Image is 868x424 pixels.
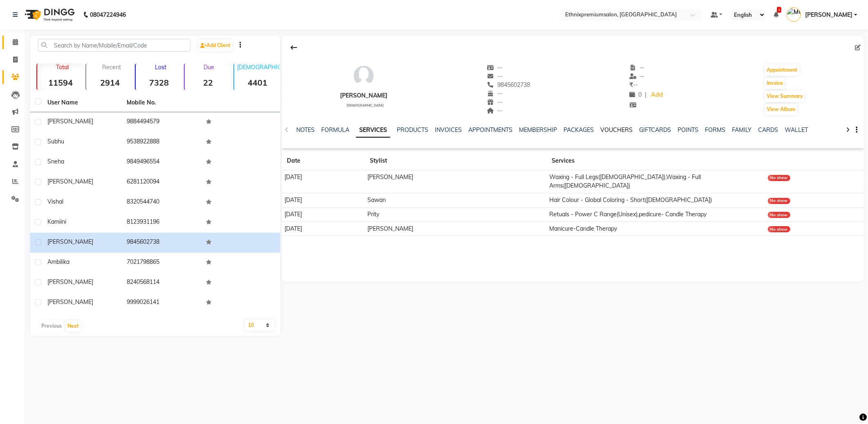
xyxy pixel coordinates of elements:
span: -- [487,98,502,106]
span: -- [629,64,645,71]
span: | [645,91,647,99]
span: kamiini [47,218,66,225]
img: logo [21,3,77,26]
td: [DATE] [282,222,365,236]
th: Services [547,152,765,170]
td: Retuals - Power C Range(Unisex),pedicure- Candle Therapy [547,207,765,222]
td: Waxing - Full Legs([DEMOGRAPHIC_DATA]),Waxing - Full Arms([DEMOGRAPHIC_DATA]) [547,170,765,193]
th: Mobile No. [122,93,201,112]
a: GIFTCARDS [639,126,671,134]
span: subhu [47,138,64,145]
td: 6281120094 [122,172,201,193]
a: FORMULA [321,126,349,134]
span: [PERSON_NAME] [47,278,93,286]
td: [PERSON_NAME] [365,222,547,236]
img: avatar [351,63,376,88]
span: Sneha [47,158,64,165]
span: ₹ [629,81,633,88]
span: [PERSON_NAME] [805,11,852,19]
p: [DEMOGRAPHIC_DATA] [237,63,281,71]
td: [PERSON_NAME] [365,170,547,193]
td: [DATE] [282,207,365,222]
a: SERVICES [356,123,390,138]
div: No show [768,226,790,232]
a: INVOICES [435,126,462,134]
span: -- [487,107,502,114]
strong: 22 [185,77,231,88]
button: View Summary [765,91,805,102]
div: No show [768,198,790,204]
button: Invoice [765,77,785,89]
a: MEMBERSHIP [519,126,557,134]
span: -- [487,90,502,97]
td: 8240568114 [122,273,201,293]
span: -- [629,81,638,88]
div: [PERSON_NAME] [340,91,387,100]
span: 9845602738 [487,81,530,88]
td: Manicure-Candle Therapy [547,222,765,236]
input: Search by Name/Mobile/Email/Code [38,39,190,52]
a: Add [650,89,664,101]
td: 8320544740 [122,193,201,213]
span: -- [629,73,645,80]
span: -- [487,64,502,71]
span: -- [487,73,502,80]
p: Due [186,63,231,71]
td: 8123931196 [122,213,201,233]
a: PACKAGES [564,126,594,134]
a: 1 [774,11,779,18]
a: FAMILY [732,126,752,134]
strong: 4401 [234,77,281,88]
a: APPOINTMENTS [468,126,512,134]
button: Next [65,320,81,332]
p: Recent [89,63,133,71]
div: No show [768,175,790,181]
td: [DATE] [282,193,365,207]
p: Total [40,63,84,71]
a: NOTES [296,126,315,134]
span: 1 [777,7,781,13]
p: Lost [139,63,182,71]
a: FORMS [705,126,725,134]
td: 9999026141 [122,293,201,313]
a: WALLET [785,126,808,134]
b: 08047224946 [90,3,126,26]
td: 9845602738 [122,233,201,253]
div: No show [768,212,790,218]
span: [PERSON_NAME] [47,298,93,306]
strong: 2914 [86,77,133,88]
img: MUSTHAFA [787,7,801,22]
div: Back to Client [285,40,302,55]
button: Appointment [765,64,799,76]
span: [PERSON_NAME] [47,118,93,125]
th: User Name [43,93,122,112]
a: Add Client [198,40,233,51]
td: 7021798865 [122,253,201,273]
td: 9849496554 [122,152,201,172]
a: POINTS [678,126,698,134]
span: [PERSON_NAME] [47,178,93,185]
td: 9884494579 [122,112,201,132]
span: Ambilika [47,258,69,265]
a: CARDS [758,126,778,134]
strong: 7328 [136,77,182,88]
span: [PERSON_NAME] [47,238,93,245]
th: Date [282,152,365,170]
th: Stylist [365,152,547,170]
a: PRODUCTS [397,126,428,134]
a: VOUCHERS [600,126,633,134]
span: [DEMOGRAPHIC_DATA] [347,103,384,107]
button: View Album [765,104,797,115]
span: Vishal [47,198,63,205]
td: Sawan [365,193,547,207]
td: Hair Colour - Global Coloring - Short([DEMOGRAPHIC_DATA]) [547,193,765,207]
span: 0 [629,91,642,98]
td: Prity [365,207,547,222]
td: [DATE] [282,170,365,193]
td: 9538922888 [122,132,201,152]
strong: 11594 [37,77,84,88]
